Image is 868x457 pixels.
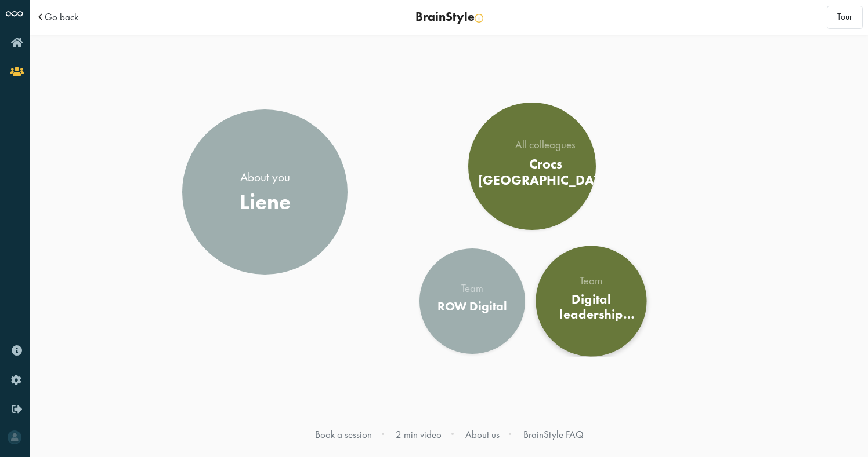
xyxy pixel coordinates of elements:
[837,11,852,23] span: Tour
[315,428,372,441] a: Book a session
[827,6,863,29] button: Tour
[437,299,507,314] div: ROW Digital
[546,291,636,323] div: Digital leadership [DATE]
[437,283,507,294] div: Team
[240,189,291,215] div: Liene
[419,248,525,354] a: Team ROW Digital
[465,428,500,441] a: About us
[536,246,646,356] a: Team Digital leadership [DATE]
[182,109,348,275] a: About you Liene
[475,14,483,23] img: info-yellow.svg
[243,11,656,24] div: BrainStyle
[478,140,613,151] div: All colleagues
[396,428,442,441] a: 2 min video
[546,275,636,286] div: Team
[478,156,613,188] div: Crocs [GEOGRAPHIC_DATA]
[468,103,596,230] a: All colleagues Crocs [GEOGRAPHIC_DATA]
[523,428,583,441] a: BrainStyle FAQ
[240,169,291,186] div: About you
[45,12,78,22] a: Go back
